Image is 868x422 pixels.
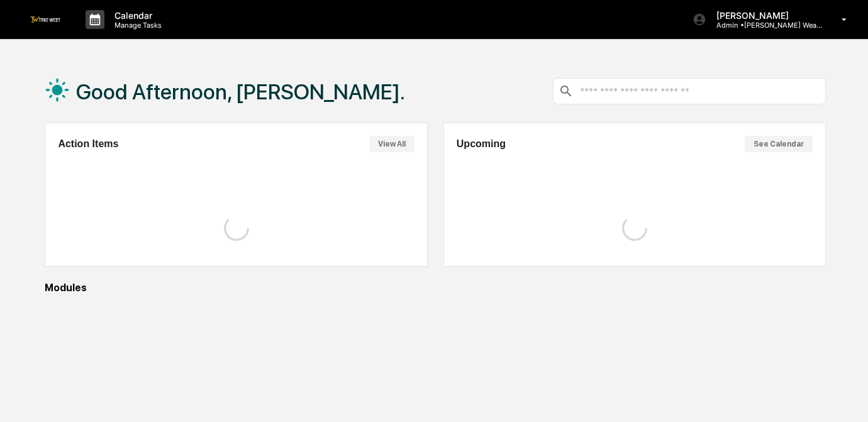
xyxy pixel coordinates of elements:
h2: Upcoming [457,138,506,150]
h2: Action Items [58,138,118,150]
h1: Good Afternoon, [PERSON_NAME]. [76,79,405,104]
p: [PERSON_NAME] [706,10,823,21]
button: View All [369,136,415,152]
p: Admin • [PERSON_NAME] Wealth Management [706,21,823,30]
p: Calendar [104,10,168,21]
p: Manage Tasks [104,21,168,30]
button: See Calendar [745,136,813,152]
img: logo [30,16,60,22]
div: Modules [45,282,826,294]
